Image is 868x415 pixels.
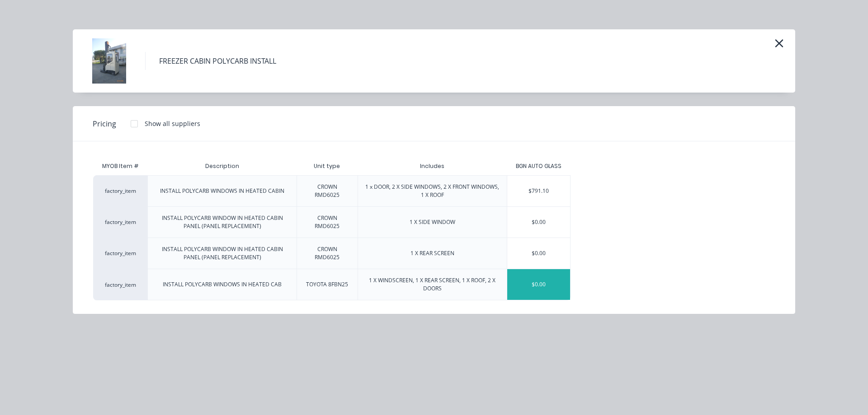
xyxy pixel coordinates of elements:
div: INSTALL POLYCARB WINDOWS IN HEATED CAB [163,280,282,289]
div: $0.00 [507,207,570,238]
div: factory_item [93,206,147,238]
div: Description [198,155,246,177]
div: factory_item [93,238,147,269]
div: $0.00 [507,238,570,269]
div: TOYOTA 8FBN25 [306,280,348,289]
div: INSTALL POLYCARB WINDOW IN HEATED CABIN PANEL (PANEL REPLACEMENT) [155,214,289,230]
div: CROWN RMD6025 [304,214,350,230]
div: INSTALL POLYCARB WINDOW IN HEATED CABIN PANEL (PANEL REPLACEMENT) [155,245,289,261]
div: 1 x DOOR, 2 X SIDE WINDOWS, 2 X FRONT WINDOWS, 1 X ROOF [365,183,500,199]
div: BGN AUTO GLASS [516,162,561,170]
div: $0.00 [507,269,570,300]
div: FREEZER CABIN POLYCARB INSTALL [159,56,276,66]
div: Show all suppliers [145,119,200,128]
div: CROWN RMD6025 [304,245,350,261]
span: Pricing [93,118,116,129]
div: factory_item [93,175,147,206]
div: factory_item [93,269,147,300]
div: 1 X REAR SCREEN [410,249,454,257]
div: INSTALL POLYCARB WINDOWS IN HEATED CABIN [160,187,284,195]
div: MYOB Item # [93,157,147,175]
div: Includes [413,155,452,177]
div: CROWN RMD6025 [304,183,350,199]
div: Unit type [307,155,347,177]
div: 1 X SIDE WINDOW [410,218,455,226]
div: 1 X WINDSCREEN, 1 X REAR SCREEN, 1 X ROOF, 2 X DOORS [365,276,500,293]
div: $791.10 [507,176,570,206]
img: FREEZER CABIN POLYCARB INSTALL [86,38,132,84]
